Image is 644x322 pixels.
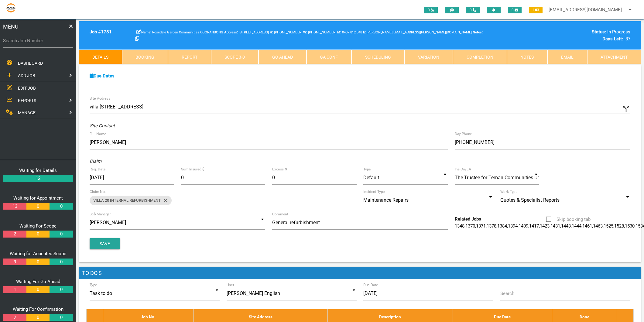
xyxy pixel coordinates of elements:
[259,50,307,64] a: Go Ahead
[363,282,378,288] label: Due Date
[3,203,26,210] a: 13
[465,223,475,229] a: 1370
[455,131,472,137] label: Day Phone
[529,7,543,13] span: 1
[13,195,63,201] a: Waiting for Appointment
[540,223,550,229] a: 1423
[161,196,168,205] i: close
[26,231,50,238] a: 0
[582,223,592,229] a: 1461
[50,259,73,265] a: 0
[487,223,496,229] a: 1378
[135,36,139,42] a: Click here copy customer information.
[363,30,366,34] b: E:
[10,251,66,256] a: Waiting for Accepted Scope
[602,36,623,42] b: Days Left:
[50,203,73,210] a: 0
[3,286,26,293] a: 1
[272,166,287,172] label: Excess $
[572,223,581,229] a: 1444
[3,259,26,265] a: 9
[529,223,539,229] a: 1417
[79,267,641,279] h1: To Do's
[451,216,542,229] div: , , , , , , , , , , , , , , , , , , , , , , , , , , , , , , , , , , ,
[500,29,630,42] div: In Progress -87
[26,286,50,293] a: 0
[18,98,36,103] span: REPORTS
[476,223,486,229] a: 1371
[337,30,362,34] span: Jamie
[122,50,168,64] a: Booking
[466,7,480,13] span: 0
[90,123,115,128] i: Site Contact
[18,85,36,90] span: EDIT JOB
[424,7,438,13] span: 0
[363,189,385,194] label: Incident Type
[519,223,528,229] a: 1409
[18,110,36,115] span: MANAGE
[625,223,635,229] a: 1530
[303,30,307,34] b: W:
[224,30,269,34] span: [STREET_ADDRESS]
[550,223,560,229] a: 1431
[26,314,50,321] a: 0
[6,3,16,13] img: s3file
[141,30,151,34] b: Name:
[508,223,518,229] a: 1394
[3,37,73,44] label: Search Job Number
[500,189,517,194] label: Work Type
[18,61,43,66] span: DASHBOARD
[16,279,60,284] a: Waiting For Go Ahead
[497,223,507,229] a: 1384
[90,189,106,194] label: Claim No.
[507,50,548,64] a: Notes
[3,314,26,321] a: 2
[337,30,341,34] b: M:
[13,307,63,312] a: Waiting For Confirmation
[405,50,453,64] a: Variation
[593,223,603,229] a: 1463
[90,131,106,137] label: Full Name
[270,30,273,34] b: H:
[3,22,19,31] span: MENU
[453,50,507,64] a: Completion
[26,203,50,210] a: 0
[592,29,606,35] b: Status:
[614,223,624,229] a: 1528
[19,223,57,229] a: Waiting For Scope
[90,166,105,172] label: Req. Date
[363,30,472,34] span: [PERSON_NAME][EMAIL_ADDRESS][PERSON_NAME][DOMAIN_NAME]
[141,30,223,34] span: Rosedale Garden Communities COORANBONG
[508,7,522,13] span: 0
[622,104,631,113] i: Click to show custom address field
[3,175,73,182] a: 12
[90,211,111,217] label: Job Manager
[211,50,259,64] a: Scope 3-0
[587,50,641,64] a: Attachment
[3,231,26,238] a: 2
[272,211,288,217] label: Comment
[455,166,471,172] label: Ins Co/LA
[168,50,211,64] a: Report
[455,216,481,222] b: Related Jobs
[473,30,483,34] b: Notes:
[90,282,97,288] label: Type
[50,314,73,321] a: 0
[546,216,591,223] span: Skip booking tab
[50,231,73,238] a: 0
[270,30,302,34] span: Home phone
[307,50,352,64] a: GA Conf
[18,73,35,78] span: ADD JOB
[363,166,371,172] label: Type
[303,30,336,34] span: [PHONE_NUMBER]
[19,168,57,173] a: Waiting for Details
[90,29,112,35] b: Job # 1781
[500,290,514,297] label: Search
[224,30,238,34] b: Address:
[90,73,115,79] a: Due Dates
[181,166,204,172] label: Sum Insured $
[79,50,122,64] a: Details
[547,50,587,64] a: Email
[90,238,120,249] button: Save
